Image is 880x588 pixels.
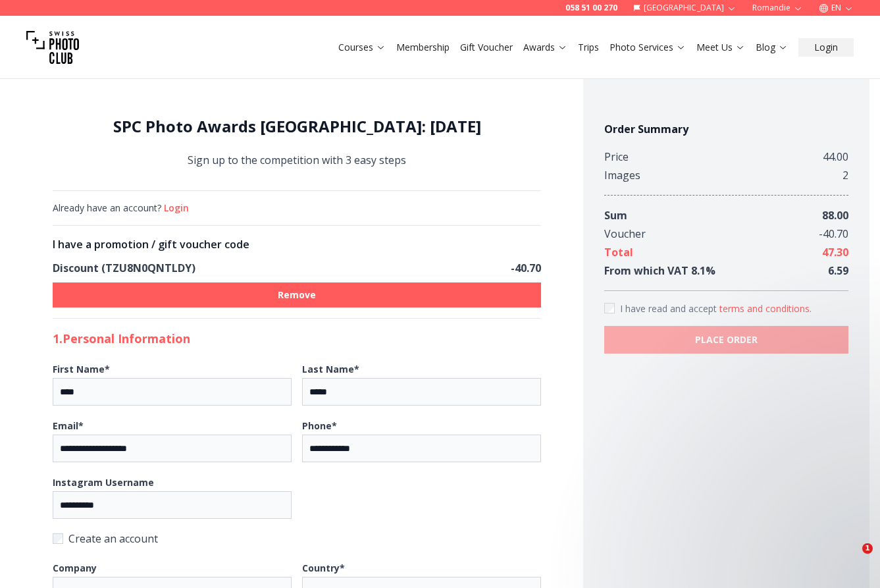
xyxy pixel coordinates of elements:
[53,116,541,169] div: Sign up to the competition with 3 easy steps
[53,378,292,406] input: First Name*
[53,533,63,544] input: Create an account
[604,147,629,166] div: Price
[604,243,633,261] div: Total
[828,263,848,278] span: 6.59
[691,38,750,57] button: Meet Us
[604,121,848,137] h4: Order Summary
[53,259,195,277] div: Discount (TZU8N0QNTLDY)
[719,302,812,315] button: Accept termsI have read and accept
[756,41,788,54] a: Blog
[750,38,793,57] button: Blog
[302,435,541,462] input: Phone*
[609,41,686,54] a: Photo Services
[53,419,84,432] b: Email *
[302,419,337,432] b: Phone *
[53,201,541,215] div: Already have an account?
[53,363,110,375] b: First Name *
[604,38,691,57] button: Photo Services
[53,435,292,462] input: Email*
[455,38,518,57] button: Gift Voucher
[53,329,541,348] h2: 1. Personal Information
[835,543,867,575] iframe: Intercom live chat
[338,41,386,54] a: Courses
[278,288,316,302] b: Remove
[53,476,154,489] b: Instagram Username
[53,116,541,137] h1: SPC Photo Awards [GEOGRAPHIC_DATA]: [DATE]
[604,261,715,280] div: From which VAT 8.1 %
[396,41,450,54] a: Membership
[302,562,345,574] b: Country *
[842,166,848,184] div: 2
[862,543,873,554] span: 1
[26,21,79,74] img: Swiss photo club
[164,201,189,215] button: Login
[333,38,391,57] button: Courses
[819,225,848,243] div: - 40.70
[620,302,719,315] span: I have read and accept
[565,3,617,13] a: 058 51 00 270
[53,562,97,574] b: Company
[573,38,604,57] button: Trips
[798,38,854,57] button: Login
[822,245,848,259] span: 47.30
[302,363,359,375] b: Last Name *
[53,282,541,307] button: Remove
[696,41,745,54] a: Meet Us
[604,225,646,243] div: Voucher
[523,41,567,54] a: Awards
[695,333,758,346] b: PLACE ORDER
[53,491,292,519] input: Instagram Username
[604,303,615,313] input: Accept terms
[604,206,627,225] div: Sum
[518,38,573,57] button: Awards
[391,38,455,57] button: Membership
[53,236,541,252] h3: I have a promotion / gift voucher code
[460,41,513,54] a: Gift Voucher
[53,529,541,548] label: Create an account
[302,378,541,406] input: Last Name*
[604,166,640,184] div: Images
[823,147,848,166] div: 44.00
[578,41,599,54] a: Trips
[822,208,848,223] span: 88.00
[604,326,848,354] button: PLACE ORDER
[511,261,541,275] span: - 40.70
